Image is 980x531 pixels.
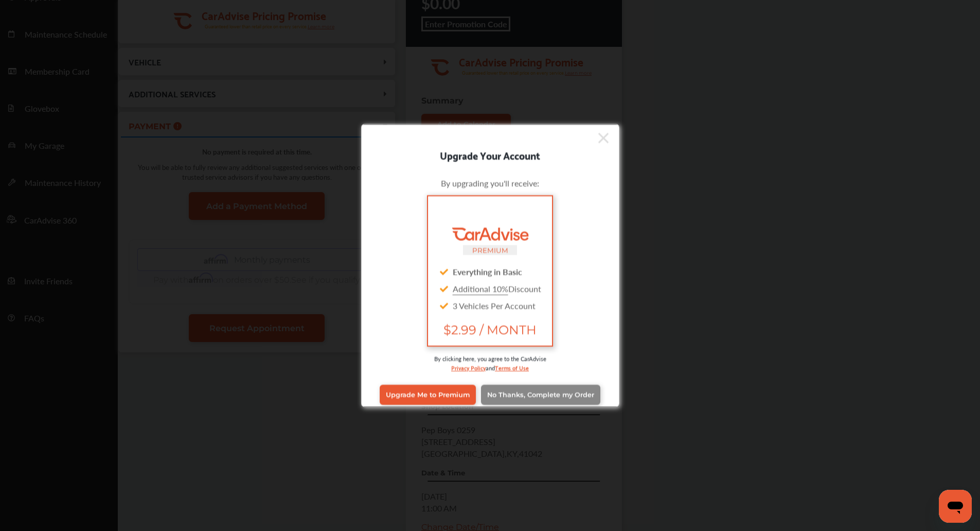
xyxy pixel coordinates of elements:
[472,246,508,254] small: PREMIUM
[453,265,522,277] strong: Everything in Basic
[436,297,543,314] div: 3 Vehicles Per Account
[386,391,470,399] span: Upgrade Me to Premium
[436,322,543,337] span: $2.99 / MONTH
[377,354,603,382] div: By clicking here, you agree to the CarAdvise and
[362,146,619,163] div: Upgrade Your Account
[481,385,600,404] a: No Thanks, Complete my Order
[453,282,508,294] u: Additional 10%
[487,391,594,399] span: No Thanks, Complete my Order
[451,362,486,372] a: Privacy Policy
[380,385,476,404] a: Upgrade Me to Premium
[939,490,972,523] iframe: Button to launch messaging window
[377,177,603,189] div: By upgrading you'll receive:
[453,282,541,294] span: Discount
[495,362,529,372] a: Terms of Use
